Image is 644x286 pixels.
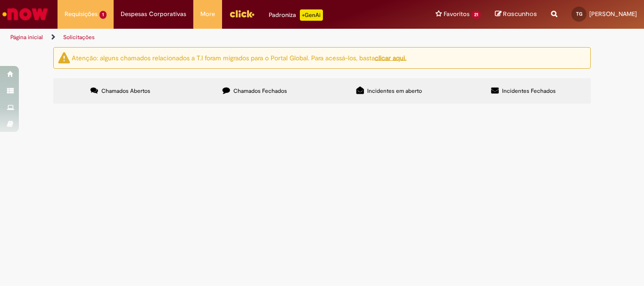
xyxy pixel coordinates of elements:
p: +GenAi [300,9,323,21]
span: Incidentes em aberto [367,87,422,95]
span: TG [576,11,582,17]
img: click_logo_yellow_360x200.png [229,7,255,21]
ul: Trilhas de página [7,29,422,46]
span: 21 [471,11,481,19]
ng-bind-html: Atenção: alguns chamados relacionados a T.I foram migrados para o Portal Global. Para acessá-los,... [72,53,406,62]
a: clicar aqui. [375,53,406,62]
a: Solicitações [63,33,95,41]
span: 1 [99,11,107,19]
img: ServiceNow [1,5,50,24]
span: Despesas Corporativas [121,9,186,19]
span: Chamados Abertos [101,87,150,95]
span: Incidentes Fechados [502,87,556,95]
span: Rascunhos [503,9,537,18]
span: Requisições [65,9,98,19]
a: Página inicial [10,33,43,41]
div: Padroniza [269,9,323,21]
span: Favoritos [444,9,470,19]
span: [PERSON_NAME] [589,10,637,18]
a: Rascunhos [495,10,537,19]
span: More [200,9,215,19]
span: Chamados Fechados [233,87,287,95]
